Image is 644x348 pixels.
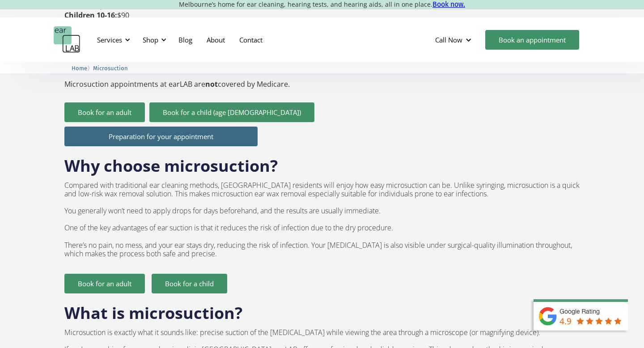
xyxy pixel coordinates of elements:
[64,102,145,122] a: Book for an adult
[435,35,462,44] div: Call Now
[152,274,227,293] a: Book for a child
[143,35,158,44] div: Shop
[64,10,117,20] strong: Children 10-16:
[64,293,580,324] h2: What is microsuction?
[64,274,145,293] a: Book for an adult
[64,181,580,259] p: Compared with traditional ear cleaning methods, [GEOGRAPHIC_DATA] residents will enjoy how easy m...
[485,30,579,50] a: Book an appointment
[199,27,232,53] a: About
[93,64,128,72] a: Microsuction
[205,79,218,89] strong: not
[428,26,481,53] div: Call Now
[64,146,278,177] h2: Why choose microsuction?
[54,26,80,53] a: home
[72,64,87,72] a: Home
[72,65,87,72] span: Home
[149,102,314,122] a: Book for a child (age [DEMOGRAPHIC_DATA])
[72,64,93,73] li: 〉
[97,35,122,44] div: Services
[92,26,133,53] div: Services
[93,65,128,72] span: Microsuction
[232,27,270,53] a: Contact
[137,26,169,53] div: Shop
[171,27,199,53] a: Blog
[64,127,258,146] a: Preparation for your appointment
